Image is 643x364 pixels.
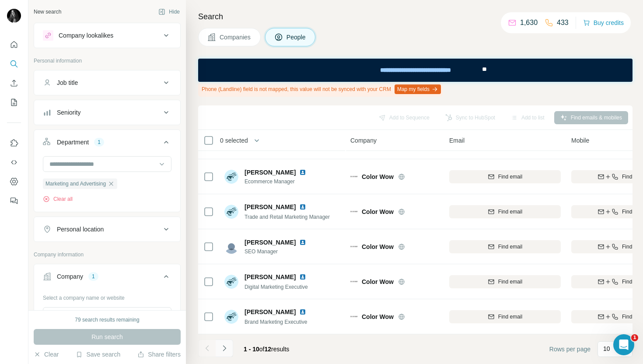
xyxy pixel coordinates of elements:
[43,290,171,302] div: Select a company name or website
[57,108,80,117] div: Seniority
[7,56,21,72] button: Search
[57,78,78,87] div: Job title
[34,102,180,123] button: Seniority
[220,33,252,42] span: Companies
[287,33,307,42] span: People
[216,339,233,357] button: Navigate to next page
[7,174,21,189] button: Dashboard
[245,168,296,177] span: [PERSON_NAME]
[449,275,561,288] button: Find email
[245,203,296,211] span: [PERSON_NAME]
[34,72,180,93] button: Job title
[265,346,272,353] span: 12
[34,266,180,290] button: Company1
[362,172,394,181] span: Color Wow
[299,169,306,176] img: LinkedIn logo
[34,350,59,359] button: Clear
[244,346,289,353] span: results
[245,248,310,255] span: SEO Manager
[613,334,634,355] iframe: Intercom live chat
[34,251,181,259] p: Company information
[299,273,306,280] img: LinkedIn logo
[198,10,633,23] h4: Search
[449,170,561,183] button: Find email
[57,138,89,147] div: Department
[34,25,180,46] button: Company lookalikes
[449,205,561,218] button: Find email
[350,136,377,145] span: Company
[498,313,522,321] span: Find email
[245,214,330,220] span: Trade and Retail Marketing Manager
[59,31,113,40] div: Company lookalikes
[350,176,357,177] img: Logo of Color Wow
[449,136,465,145] span: Email
[299,203,306,210] img: LinkedIn logo
[362,242,394,251] span: Color Wow
[45,180,106,188] span: Marketing and Advertising
[549,345,591,353] span: Rows per page
[571,136,589,145] span: Mobile
[245,284,308,290] span: Digital Marketing Executive
[350,316,357,317] img: Logo of Color Wow
[224,240,238,254] img: Avatar
[88,273,98,280] div: 1
[198,59,633,82] iframe: Banner
[498,243,522,251] span: Find email
[583,17,624,29] button: Buy credits
[198,82,443,97] div: Phone (Landline) field is not mapped, this value will not be synced with your CRM
[7,9,21,23] img: Avatar
[57,272,83,281] div: Company
[520,17,538,28] p: 1,630
[299,239,306,246] img: LinkedIn logo
[245,178,310,185] span: Ecommerce Manager
[350,281,357,282] img: Logo of Color Wow
[220,136,248,145] span: 0 selected
[7,94,21,110] button: My lists
[7,75,21,91] button: Enrich CSV
[7,37,21,52] button: Quick start
[34,8,61,16] div: New search
[299,308,306,315] img: LinkedIn logo
[498,278,522,286] span: Find email
[498,173,522,181] span: Find email
[362,207,394,216] span: Color Wow
[245,238,296,247] span: [PERSON_NAME]
[7,135,21,151] button: Use Surfe on LinkedIn
[350,246,357,247] img: Logo of Color Wow
[43,195,73,203] button: Clear all
[224,310,238,324] img: Avatar
[603,344,610,353] p: 10
[224,205,238,219] img: Avatar
[224,170,238,184] img: Avatar
[34,57,181,65] p: Personal information
[94,138,104,146] div: 1
[259,346,265,353] span: of
[350,211,357,212] img: Logo of Color Wow
[7,154,21,170] button: Use Surfe API
[245,308,296,316] span: [PERSON_NAME]
[152,5,186,18] button: Hide
[245,319,307,325] span: Brand Marketing Executive
[224,275,238,289] img: Avatar
[245,273,296,281] span: [PERSON_NAME]
[557,17,569,28] p: 433
[631,334,638,341] span: 1
[244,346,259,353] span: 1 - 10
[498,208,522,216] span: Find email
[57,225,104,234] div: Personal location
[395,84,441,94] button: Map my fields
[362,277,394,286] span: Color Wow
[34,132,180,156] button: Department1
[449,310,561,323] button: Find email
[76,350,120,359] button: Save search
[75,316,139,324] div: 79 search results remaining
[34,219,180,240] button: Personal location
[362,312,394,321] span: Color Wow
[137,350,181,359] button: Share filters
[449,240,561,253] button: Find email
[7,193,21,209] button: Feedback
